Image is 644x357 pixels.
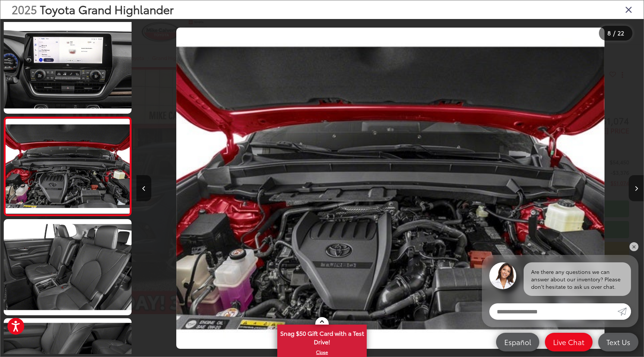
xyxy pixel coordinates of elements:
[598,333,638,351] a: Text Us
[489,262,516,289] img: Agent profile photo
[136,175,151,201] button: Previous image
[4,119,131,214] img: 2025 Toyota Grand Highlander Platinum
[12,1,37,17] span: 2025
[629,175,644,201] button: Next image
[625,4,632,14] i: Close gallery
[612,31,616,36] span: /
[607,29,611,37] span: 8
[618,303,631,320] a: Submit
[278,325,366,348] span: Snag $50 Gift Card with a Test Drive!
[501,337,535,347] span: Español
[545,333,593,351] a: Live Chat
[496,333,539,351] a: Español
[176,28,605,349] img: 2025 Toyota Grand Highlander Platinum
[489,303,618,320] input: Enter your message
[549,337,588,347] span: Live Chat
[603,337,634,347] span: Text Us
[137,28,644,349] div: 2025 Toyota Grand Highlander Platinum 7
[3,17,133,115] img: 2025 Toyota Grand Highlander Platinum
[618,29,624,37] span: 22
[524,262,631,296] div: Are there any questions we can answer about our inventory? Please don't hesitate to ask us over c...
[40,1,174,17] span: Toyota Grand Highlander
[3,218,133,316] img: 2025 Toyota Grand Highlander Platinum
